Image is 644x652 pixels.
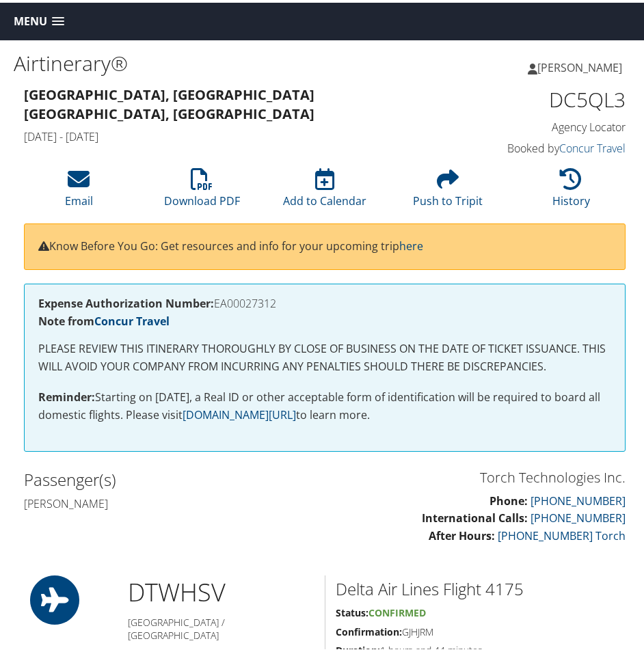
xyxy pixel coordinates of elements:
[336,575,626,598] h2: Delta Air Lines Flight 4175
[38,338,611,372] p: PLEASE REVIEW THIS ITINERARY THOROUGHLY BY CLOSE OF BUSINESS ON THE DATE OF TICKET ISSUANCE. THIS...
[399,236,423,251] a: here
[537,57,622,72] span: [PERSON_NAME]
[335,465,626,485] h3: Torch Technologies Inc.
[38,235,611,253] p: Know Before You Go: Get resources and info for your upcoming trip
[498,526,626,541] a: [PHONE_NUMBER] Torch
[552,173,590,206] a: History
[38,295,611,306] h4: EA00027312
[24,493,314,508] h4: [PERSON_NAME]
[7,8,71,30] a: Menu
[128,573,314,607] h1: DTW HSV
[336,603,368,616] strong: Status:
[531,491,626,506] a: [PHONE_NUMBER]
[489,491,528,506] strong: Phone:
[38,387,95,402] strong: Reminder:
[559,138,626,153] a: Concur Travel
[38,386,611,421] p: Starting on [DATE], a Real ID or other acceptable form of identification will be required to boar...
[164,173,240,206] a: Download PDF
[283,173,366,206] a: Add to Calendar
[429,526,495,541] strong: After Hours:
[439,83,626,111] h1: DC5QL3
[24,126,418,141] h4: [DATE] - [DATE]
[128,613,314,640] h5: [GEOGRAPHIC_DATA] / [GEOGRAPHIC_DATA]
[38,293,214,308] strong: Expense Authorization Number:
[336,623,402,636] strong: Confirmation:
[531,508,626,523] a: [PHONE_NUMBER]
[439,117,626,132] h4: Agency Locator
[14,12,47,25] span: Menu
[24,83,314,120] strong: [GEOGRAPHIC_DATA], [GEOGRAPHIC_DATA] [GEOGRAPHIC_DATA], [GEOGRAPHIC_DATA]
[94,311,170,326] a: Concur Travel
[183,405,296,420] a: [DOMAIN_NAME][URL]
[24,465,314,489] h2: Passenger(s)
[528,44,636,85] a: [PERSON_NAME]
[38,311,170,326] strong: Note from
[65,173,93,206] a: Email
[439,138,626,153] h4: Booked by
[422,508,528,523] strong: International Calls:
[413,173,483,206] a: Push to Tripit
[14,46,325,75] h1: Airtinerary®
[368,603,426,616] span: Confirmed
[336,623,626,636] h5: GJHJRM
